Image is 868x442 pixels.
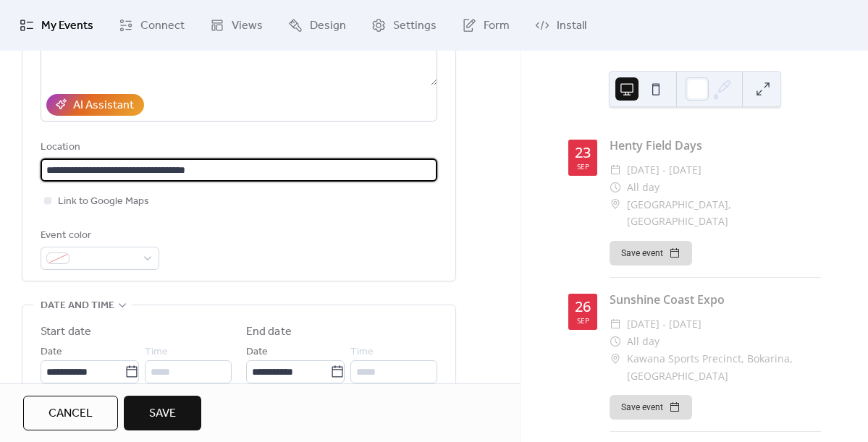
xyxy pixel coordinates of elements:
[627,161,701,179] span: [DATE] - [DATE]
[124,396,201,430] button: Save
[73,97,134,114] div: AI Assistant
[524,6,597,45] a: Install
[310,17,346,35] span: Design
[145,344,168,361] span: Time
[577,317,589,324] div: Sep
[46,94,144,116] button: AI Assistant
[610,315,621,333] div: ​
[199,6,274,45] a: Views
[41,227,156,245] div: Event color
[41,297,114,315] span: Date and time
[140,17,185,35] span: Connect
[610,241,692,265] button: Save event
[41,323,91,341] div: Start date
[149,405,176,422] span: Save
[9,6,104,45] a: My Events
[277,6,357,45] a: Design
[451,6,521,45] a: Form
[575,145,591,160] div: 23
[350,344,374,361] span: Time
[58,193,149,211] span: Link to Google Maps
[610,196,621,213] div: ​
[232,17,263,35] span: Views
[361,6,447,45] a: Settings
[610,333,621,350] div: ​
[610,179,621,196] div: ​
[610,291,821,308] div: Sunshine Coast Expo
[627,333,660,350] span: All day
[627,350,821,385] span: Kawana Sports Precinct, Bokarina, [GEOGRAPHIC_DATA]
[610,161,621,179] div: ​
[484,17,510,35] span: Form
[41,139,434,156] div: Location
[246,323,292,341] div: End date
[610,395,692,420] button: Save event
[41,344,62,361] span: Date
[49,405,93,422] span: Cancel
[627,315,701,333] span: [DATE] - [DATE]
[557,17,586,35] span: Install
[627,179,660,196] span: All day
[627,196,821,231] span: [GEOGRAPHIC_DATA], [GEOGRAPHIC_DATA]
[108,6,195,45] a: Connect
[577,163,589,170] div: Sep
[41,17,93,35] span: My Events
[23,396,118,430] button: Cancel
[610,350,621,367] div: ​
[610,137,821,154] div: Henty Field Days
[393,17,437,35] span: Settings
[575,299,591,314] div: 26
[246,344,268,361] span: Date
